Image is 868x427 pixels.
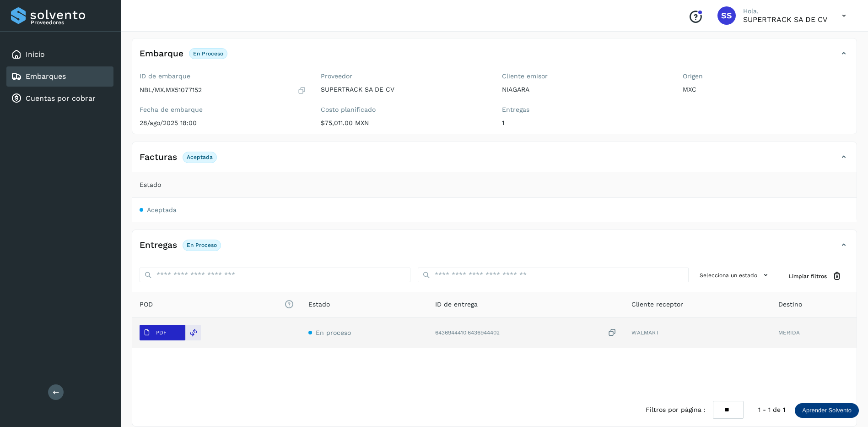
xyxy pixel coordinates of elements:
[26,72,66,81] a: Embarques
[778,300,802,309] span: Destino
[147,206,177,213] span: Aceptada
[782,268,849,285] button: Limpiar filtros
[185,325,201,340] div: Reemplazar POD
[683,72,849,80] label: Origen
[140,106,306,114] label: Fecha de embarque
[140,49,183,59] h4: Embarque
[6,44,113,65] div: Inicio
[789,272,827,280] span: Limpiar filtros
[502,72,669,80] label: Cliente emisor
[132,46,857,69] div: EmbarqueEn proceso
[187,242,217,248] p: En proceso
[631,300,683,309] span: Cliente receptor
[435,328,616,338] div: 6436944410|6436944402
[140,86,202,94] p: NBL/MX.MX51077152
[321,106,487,114] label: Costo planificado
[132,237,857,260] div: EntregasEn proceso
[758,405,785,415] span: 1 - 1 de 1
[140,119,306,127] p: 28/ago/2025 18:00
[140,180,161,190] span: Estado
[743,7,827,15] p: Hola,
[26,94,96,103] a: Cuentas por cobrar
[696,268,774,283] button: Selecciona un estado
[502,86,669,93] p: NIAGARA
[646,405,706,415] span: Filtros por página :
[683,86,849,93] p: MXC
[140,152,177,163] h4: Facturas
[502,106,669,114] label: Entregas
[743,15,827,24] p: SUPERTRACK SA DE CV
[187,154,213,160] p: Aceptada
[140,240,177,251] h4: Entregas
[193,50,223,57] p: En proceso
[435,300,478,309] span: ID de entrega
[316,329,351,336] span: En proceso
[6,66,113,87] div: Embarques
[140,72,306,80] label: ID de embarque
[308,300,330,309] span: Estado
[156,329,167,336] p: PDF
[624,318,771,348] td: WALMART
[321,119,487,127] p: $75,011.00 MXN
[321,72,487,80] label: Proveedor
[502,119,669,127] p: 1
[802,407,852,414] p: Aprender Solvento
[140,325,185,340] button: PDF
[26,50,45,59] a: Inicio
[132,149,857,172] div: FacturasAceptada
[140,300,294,309] span: POD
[771,318,857,348] td: MERIDA
[31,19,110,26] p: Proveedores
[795,403,859,418] div: Aprender Solvento
[321,86,487,93] p: SUPERTRACK SA DE CV
[6,88,113,109] div: Cuentas por cobrar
